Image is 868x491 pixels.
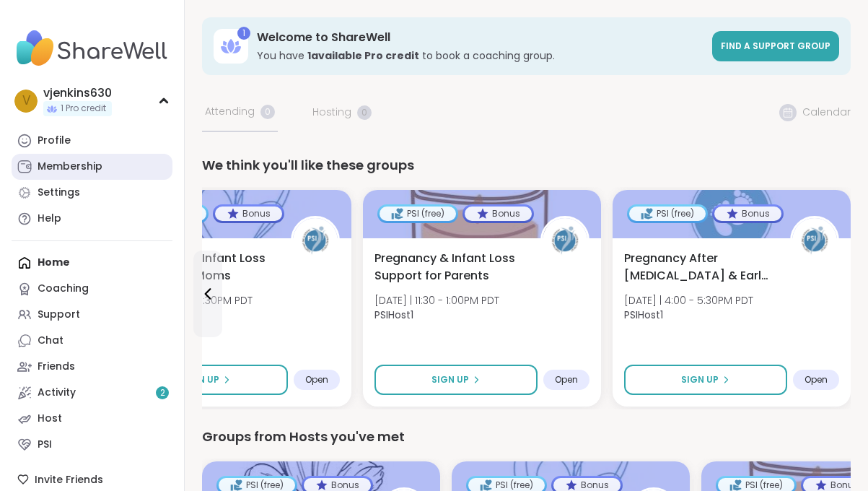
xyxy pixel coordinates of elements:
[12,180,172,206] a: Settings
[374,250,525,284] span: Pregnancy & Infant Loss Support for Parents
[160,387,165,399] span: 2
[624,293,753,308] span: [DATE] | 4:00 - 5:30PM PDT
[38,186,80,200] div: Settings
[12,154,172,180] a: Membership
[374,308,413,322] b: PSIHost1
[257,30,703,45] h3: Welcome to ShareWell
[712,31,839,61] a: Find a support group
[12,328,172,354] a: Chat
[721,40,830,52] span: Find a support group
[681,373,719,386] span: Sign Up
[714,207,781,221] div: Bonus
[305,374,328,386] span: Open
[629,207,706,221] div: PSI (free)
[12,206,172,232] a: Help
[624,308,663,322] b: PSIHost1
[202,155,851,175] div: We think you'll like these groups
[125,365,288,395] button: Sign Up
[38,160,102,174] div: Membership
[12,23,172,74] img: ShareWell Nav Logo
[465,207,532,221] div: Bonus
[12,380,172,406] a: Activity2
[12,354,172,380] a: Friends
[22,92,30,110] span: v
[38,308,80,322] div: Support
[374,293,499,308] span: [DATE] | 11:30 - 1:00PM PDT
[38,360,75,374] div: Friends
[215,207,282,221] div: Bonus
[12,302,172,328] a: Support
[12,128,172,154] a: Profile
[12,406,172,432] a: Host
[431,373,469,386] span: Sign Up
[38,386,76,400] div: Activity
[202,427,851,447] div: Groups from Hosts you've met
[38,438,52,452] div: PSI
[38,334,63,348] div: Chat
[61,103,106,115] span: 1 Pro credit
[555,374,578,386] span: Open
[374,365,538,395] button: Sign Up
[307,48,419,63] b: 1 available Pro credit
[624,365,787,395] button: Sign Up
[805,374,828,386] span: Open
[624,250,774,284] span: Pregnancy After [MEDICAL_DATA] & Early Infant Loss
[792,218,837,263] img: PSIHost1
[38,412,62,426] div: Host
[43,85,112,101] div: vjenkins630
[38,212,61,226] div: Help
[12,432,172,458] a: PSI
[543,218,587,263] img: PSIHost1
[38,134,71,148] div: Profile
[12,276,172,302] a: Coaching
[237,27,250,40] div: 1
[293,218,338,263] img: PSIHost1
[38,282,89,296] div: Coaching
[257,48,703,63] h3: You have to book a coaching group.
[380,207,456,221] div: PSI (free)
